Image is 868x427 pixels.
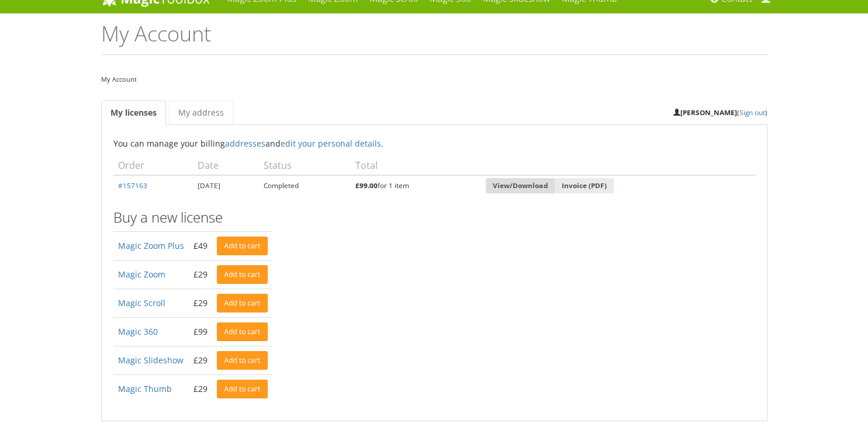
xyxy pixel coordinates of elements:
a: Add to cart [217,265,268,284]
td: for 1 item [351,175,481,196]
h1: My Account [101,22,767,55]
a: Add to cart [217,351,268,370]
span: Order [118,159,144,172]
td: £99 [189,317,212,346]
span: £ [355,180,359,190]
td: Completed [259,175,351,196]
a: My address [169,100,233,125]
a: addresses [225,138,265,149]
a: Magic Zoom Plus [118,240,184,251]
h3: Buy a new license [113,210,755,225]
a: My licenses [101,100,166,125]
bdi: 99.00 [355,180,378,190]
a: Add to cart [217,237,268,255]
a: Add to cart [217,294,268,313]
a: Magic Zoom [118,269,165,280]
td: £29 [189,374,212,403]
a: #157163 [118,180,147,190]
span: Total [355,159,378,172]
a: Magic 360 [118,326,158,337]
time: [DATE] [198,180,220,190]
td: £29 [189,260,212,289]
a: Add to cart [217,380,268,398]
a: Invoice (PDF) [555,178,614,194]
a: edit your personal details [281,138,381,149]
small: ( ) [673,107,767,117]
a: Magic Slideshow [118,355,184,366]
td: £29 [189,346,212,374]
span: Status [264,159,292,172]
nav: My Account [101,72,767,86]
a: Add to cart [217,322,268,341]
a: Magic Scroll [118,297,165,308]
td: £49 [189,231,212,260]
strong: [PERSON_NAME] [673,107,737,117]
td: £29 [189,289,212,317]
a: View/Download [486,178,555,194]
span: Date [198,159,219,172]
p: You can manage your billing and . [113,137,755,150]
a: Sign out [739,107,765,117]
a: Magic Thumb [118,383,172,394]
